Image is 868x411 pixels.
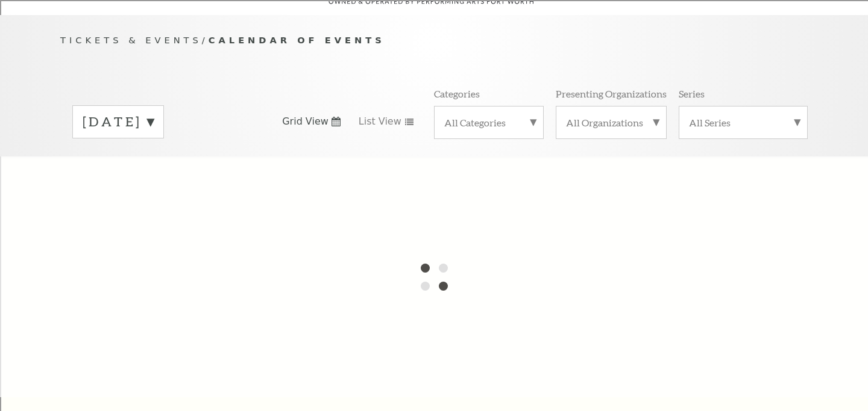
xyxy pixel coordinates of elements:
p: Presenting Organizations [556,87,667,100]
label: All Categories [444,116,533,129]
span: Grid View [282,115,329,128]
span: Tickets & Events [60,35,202,45]
p: / [60,33,808,48]
label: All Series [689,116,797,129]
span: List View [359,115,401,128]
label: [DATE] [83,113,154,131]
label: All Organizations [566,116,656,129]
p: Categories [434,87,480,100]
span: Calendar of Events [209,35,385,45]
p: Series [679,87,705,100]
